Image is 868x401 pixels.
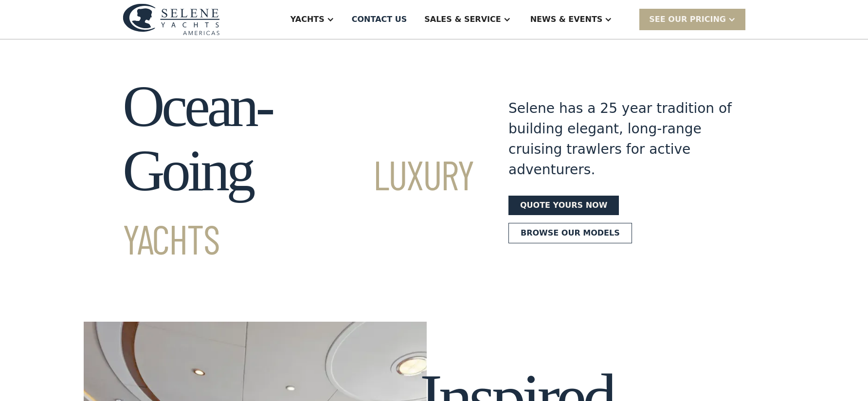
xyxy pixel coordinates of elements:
[123,3,220,35] img: logo
[508,196,619,215] a: Quote yours now
[123,74,473,267] h1: Ocean-Going
[649,14,726,25] div: SEE Our Pricing
[123,149,473,263] span: Luxury Yachts
[508,98,732,180] div: Selene has a 25 year tradition of building elegant, long-range cruising trawlers for active adven...
[290,14,325,25] div: Yachts
[508,223,632,243] a: Browse our models
[530,14,603,25] div: News & EVENTS
[424,14,501,25] div: Sales & Service
[352,14,407,25] div: Contact US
